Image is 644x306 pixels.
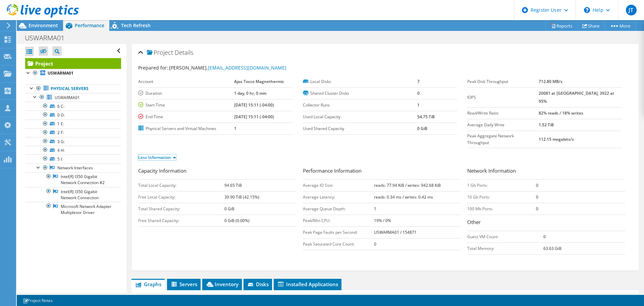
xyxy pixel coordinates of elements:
td: Total Shared Capacity: [138,203,224,215]
td: Peak Page Faults per Second: [303,226,374,238]
a: 6 C: [25,102,121,111]
td: 100 Mb Ports: [467,203,536,215]
td: Guest VM Count: [467,231,543,243]
b: 0 [543,234,546,239]
label: Prepared for: [138,64,168,71]
a: Share [577,20,605,31]
label: IOPS [467,94,539,101]
b: 20081 at [GEOGRAPHIC_DATA], 3922 at 95% [539,90,614,104]
label: Average Daily Write [467,122,539,128]
h3: Performance Information [303,167,461,176]
a: 2 F: [25,128,121,137]
td: Free Shared Capacity: [138,215,224,226]
b: [DATE] 15:11 (-04:00) [234,114,274,120]
b: 19% / 0% [374,218,391,223]
a: USWARMA01 [25,69,121,78]
a: 0 D: [25,111,121,119]
span: Servers [170,281,197,288]
b: 0 [374,241,376,247]
b: 82% reads / 18% writes [539,110,583,116]
b: 7 [417,79,420,84]
label: Collector Runs [303,102,417,108]
b: 0 GiB [224,206,234,212]
svg: \n [584,7,590,13]
b: 1 day, 0 hr, 0 min [234,90,267,96]
b: 0 [417,90,420,96]
a: 3 G: [25,137,121,146]
label: Local Disks [303,78,417,85]
label: Peak Aggregate Network Throughput [467,133,539,146]
span: USWARMA01 [55,95,80,100]
a: More [604,20,636,31]
b: 1.52 TiB [539,122,554,128]
b: 0 [536,182,538,188]
b: [DATE] 15:11 (-04:00) [234,102,274,108]
a: Network Interfaces [25,164,121,172]
a: Less Information [138,155,176,160]
h3: Capacity Information [138,167,296,176]
b: USWARMA01 [48,70,73,76]
a: 1 E: [25,120,121,128]
a: USWARMA01 [25,93,121,102]
td: 1 Gb Ports: [467,179,536,191]
b: 39.90 TiB (42.15%) [224,194,259,200]
h3: Other [467,218,625,227]
b: 0 GiB [417,126,427,131]
label: Used Shared Capacity [303,125,417,132]
label: Peak Disk Throughput [467,78,539,85]
b: 94.65 TiB [224,182,242,188]
b: Ajax Tocco Magnethermic [234,79,284,84]
label: Duration [138,90,234,97]
label: Shared Cluster Disks [303,90,417,97]
a: Intel(R) I350 Gigabit Network Connection [25,187,121,202]
span: Details [175,48,193,56]
a: Project [25,58,121,69]
td: 10 Gb Ports: [467,191,536,203]
span: Inventory [206,281,238,288]
b: 712.80 MB/s [539,79,562,84]
span: Disks [247,281,269,288]
td: Total Local Capacity: [138,179,224,191]
td: Free Local Capacity: [138,191,224,203]
span: JT [626,5,637,15]
span: [PERSON_NAME], [169,64,286,71]
b: 0 [536,194,538,200]
span: Environment [29,22,58,29]
a: Physical Servers [25,84,121,93]
td: Total Memory: [467,243,543,254]
label: Read/Write Ratio [467,110,539,117]
span: Graphs [135,281,161,288]
b: 63.63 GiB [543,246,561,251]
b: 0 GiB (0.00%) [224,218,250,223]
td: Average Latency: [303,191,374,203]
td: Average Queue Depth: [303,203,374,215]
td: Average IO Size: [303,179,374,191]
h1: USWARMA01 [22,34,75,42]
b: 1 [234,126,236,131]
label: Start Time [138,102,234,108]
span: Installed Applications [277,281,338,288]
label: End Time [138,114,234,120]
b: reads: 0.34 ms / writes: 0.42 ms [374,194,433,200]
b: 1 [374,206,376,212]
span: Performance [75,22,104,29]
label: Physical Servers and Virtual Machines [138,125,234,132]
td: Peak/Min CPU: [303,215,374,226]
a: Project Notes [18,296,57,305]
b: 1 [417,102,420,108]
b: 0 [536,206,538,212]
a: Reports [545,20,578,31]
a: Intel(R) I350 Gigabit Network Connection #2 [25,172,121,187]
label: Used Local Capacity [303,114,417,120]
b: USWARMA01 / 154871 [374,229,417,235]
b: reads: 77.94 KiB / writes: 942.68 KiB [374,182,441,188]
td: Peak Saturated Core Count: [303,238,374,250]
a: 4 H: [25,146,121,155]
h3: Network Information [467,167,625,176]
label: Account [138,78,234,85]
span: Project [147,49,173,56]
a: Microsoft Network Adapter Multiplexor Driver [25,202,121,217]
a: 5 I: [25,155,121,163]
b: 112.15 megabits/s [539,136,574,142]
b: 54.75 TiB [417,114,435,120]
